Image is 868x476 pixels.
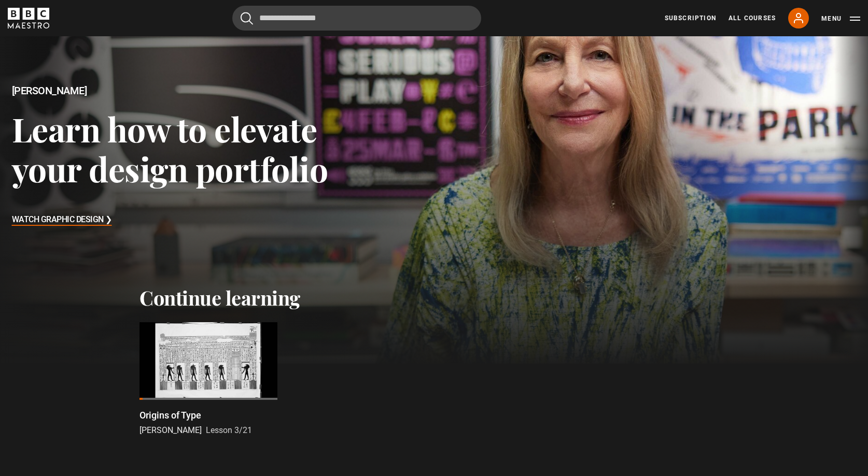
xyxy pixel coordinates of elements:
[12,109,347,189] h3: Learn how to elevate your design portfolio
[729,13,776,23] a: All Courses
[139,286,729,310] h2: Continue learning
[139,408,201,422] p: Origins of Type
[206,425,252,435] span: Lesson 3/21
[139,322,277,437] a: Origins of Type [PERSON_NAME] Lesson 3/21
[232,6,481,31] input: Search
[665,13,716,23] a: Subscription
[12,85,347,97] h2: [PERSON_NAME]
[12,212,112,228] h3: Watch Graphic Design ❯
[821,13,860,24] button: Toggle navigation
[8,8,49,28] svg: BBC Maestro
[241,12,253,25] button: Submit the search query
[139,425,202,435] span: [PERSON_NAME]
